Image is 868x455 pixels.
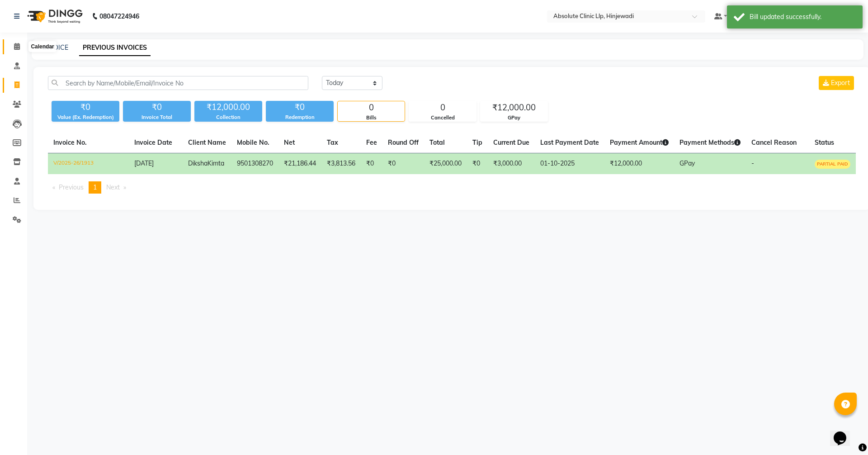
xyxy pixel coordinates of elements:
[53,138,87,147] span: Invoice No.
[59,183,84,191] span: Previous
[382,153,424,175] td: ₹0
[815,138,834,147] span: Status
[194,101,262,114] div: ₹12,000.00
[134,159,154,167] span: [DATE]
[388,138,419,147] span: Round Off
[93,183,97,191] span: 1
[23,4,85,29] img: logo
[610,138,669,147] span: Payment Amount
[79,40,151,56] a: PREVIOUS INVOICES
[424,153,467,175] td: ₹25,000.00
[188,138,226,147] span: Client Name
[188,159,208,167] span: Diksha
[409,114,476,122] div: Cancelled
[750,12,856,22] div: Bill updated successfully.
[751,159,754,167] span: -
[493,138,529,147] span: Current Due
[52,101,119,114] div: ₹0
[751,138,797,147] span: Cancel Reason
[134,138,172,147] span: Invoice Date
[278,153,321,175] td: ₹21,186.44
[472,138,482,147] span: Tip
[604,153,674,175] td: ₹12,000.00
[481,101,547,114] div: ₹12,000.00
[338,114,405,122] div: Bills
[429,138,445,147] span: Total
[237,138,269,147] span: Mobile No.
[679,138,741,147] span: Payment Methods
[831,79,850,87] span: Export
[48,76,308,90] input: Search by Name/Mobile/Email/Invoice No
[327,138,338,147] span: Tax
[28,41,56,52] div: Calendar
[366,138,377,147] span: Fee
[52,114,119,121] div: Value (Ex. Redemption)
[535,153,604,175] td: 01-10-2025
[266,114,334,121] div: Redemption
[123,101,191,114] div: ₹0
[106,183,120,191] span: Next
[99,4,139,29] b: 08047224946
[830,419,859,446] iframe: chat widget
[284,138,295,147] span: Net
[361,153,382,175] td: ₹0
[48,181,856,194] nav: Pagination
[481,114,547,122] div: GPay
[338,101,405,114] div: 0
[123,114,191,121] div: Invoice Total
[208,159,224,167] span: Kimta
[467,153,488,175] td: ₹0
[321,153,361,175] td: ₹3,813.56
[815,160,850,169] span: PARTIAL PAID
[679,159,695,167] span: GPay
[409,101,476,114] div: 0
[231,153,278,175] td: 9501308270
[194,114,262,121] div: Collection
[488,153,535,175] td: ₹3,000.00
[48,153,129,175] td: V/2025-26/1913
[540,138,599,147] span: Last Payment Date
[266,101,334,114] div: ₹0
[819,76,854,90] button: Export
